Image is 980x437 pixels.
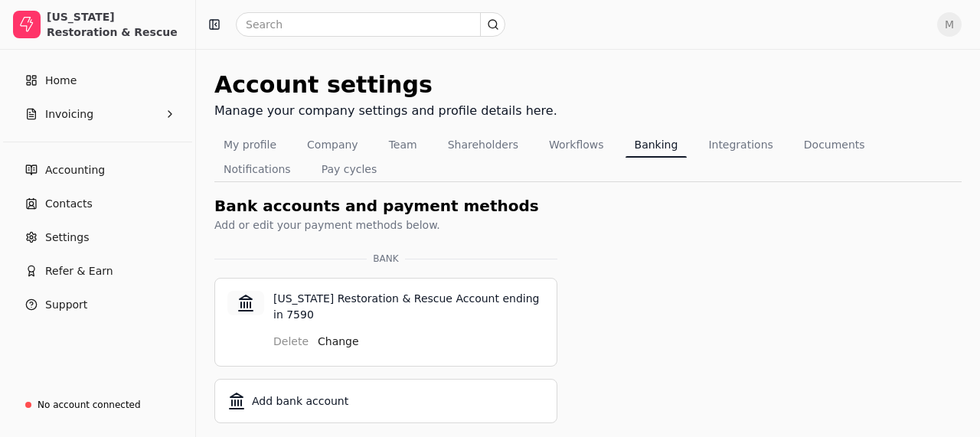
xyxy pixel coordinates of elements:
[214,217,557,233] div: Add or edit your payment methods below.
[6,222,189,253] a: Settings
[373,252,398,266] span: BANK
[45,106,93,122] span: Invoicing
[45,162,105,178] span: Accounting
[214,194,557,217] div: Bank accounts and payment methods
[47,9,182,40] div: [US_STATE] Restoration & Rescue
[795,132,874,157] button: Documents
[937,12,962,37] button: M
[6,188,189,219] a: Contacts
[214,157,300,181] button: Notifications
[626,132,688,157] button: Banking
[298,132,367,157] button: Company
[214,132,286,157] button: My profile
[45,297,87,313] span: Support
[45,263,113,279] span: Refer & Earn
[439,132,528,157] button: Shareholders
[252,393,348,409] div: Add bank account
[214,132,962,182] nav: Tabs
[699,132,782,157] button: Integrations
[38,398,141,412] div: No account connected
[6,155,189,185] a: Accounting
[273,291,544,323] p: [US_STATE] Restoration & Rescue Account ending in 7590
[214,102,557,120] div: Manage your company settings and profile details here.
[380,132,426,157] button: Team
[6,289,189,320] button: Support
[6,99,189,129] button: Invoicing
[312,157,387,181] button: Pay cycles
[236,12,505,37] input: Search
[6,391,189,419] a: No account connected
[928,385,965,422] iframe: Intercom live chat
[540,132,613,157] button: Workflows
[45,196,93,212] span: Contacts
[6,256,189,286] button: Refer & Earn
[6,65,189,96] a: Home
[318,329,359,354] button: Change
[45,230,89,246] span: Settings
[214,379,557,423] button: Add bank account
[214,67,557,102] div: Account settings
[45,73,77,89] span: Home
